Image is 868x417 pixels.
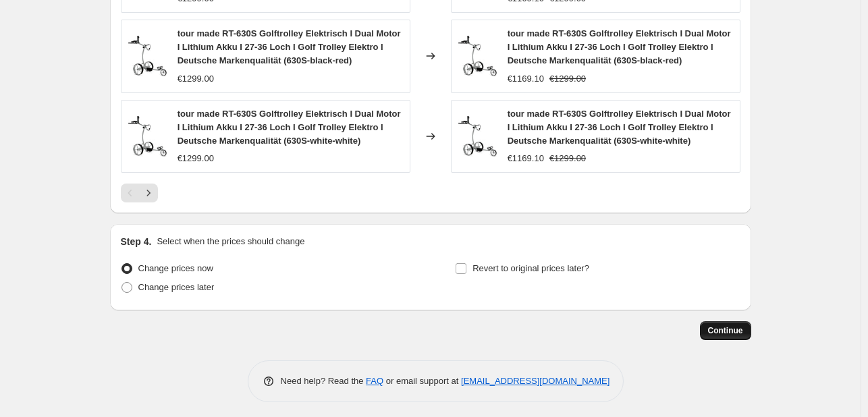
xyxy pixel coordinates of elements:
[178,28,401,65] span: tour made RT-630S Golftrolley Elektrisch I Dual Motor I Lithium Akku I 27-36 Loch I Golf Trolley ...
[508,28,731,65] span: tour made RT-630S Golftrolley Elektrisch I Dual Motor I Lithium Akku I 27-36 Loch I Golf Trolley ...
[508,72,544,86] div: €1169.10
[549,72,586,86] strike: €1299.00
[461,376,609,386] a: [EMAIL_ADDRESS][DOMAIN_NAME]
[128,116,167,157] img: 61CWKMeeejL._AC_SL1500_80x.jpg
[549,152,586,165] strike: €1299.00
[178,109,401,146] span: tour made RT-630S Golftrolley Elektrisch I Dual Motor I Lithium Akku I 27-36 Loch I Golf Trolley ...
[383,376,461,386] span: or email support at
[508,109,731,146] span: tour made RT-630S Golftrolley Elektrisch I Dual Motor I Lithium Akku I 27-36 Loch I Golf Trolley ...
[138,263,213,273] span: Change prices now
[508,152,544,165] div: €1169.10
[121,235,152,248] h2: Step 4.
[139,184,158,202] button: Next
[121,184,158,202] nav: Pagination
[366,376,383,386] a: FAQ
[178,152,214,165] div: €1299.00
[472,263,589,273] span: Revert to original prices later?
[458,36,497,76] img: 61CWKMeeejL._AC_SL1500_80x.jpg
[157,235,304,248] p: Select when the prices should change
[138,282,215,292] span: Change prices later
[128,36,167,76] img: 61CWKMeeejL._AC_SL1500_80x.jpg
[708,325,743,336] span: Continue
[458,116,497,157] img: 61CWKMeeejL._AC_SL1500_80x.jpg
[178,72,214,86] div: €1299.00
[700,321,751,340] button: Continue
[281,376,367,386] span: Need help? Read the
